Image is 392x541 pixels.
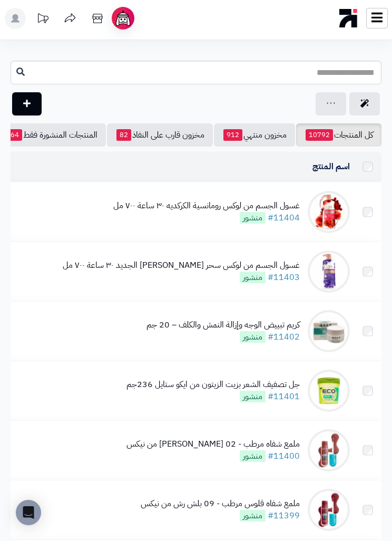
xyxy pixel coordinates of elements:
div: Open Intercom Messenger [16,500,41,525]
span: 912 [223,129,242,141]
img: غسول الجسم من لوكس رومانسية الكركديه ٣٠ ساعة ٧٠٠ مل [308,191,350,233]
a: #11401 [268,390,300,403]
span: منشور [240,212,266,224]
div: كريم تبييض الوجه وإزالة النمش والكلف – 20 جم [146,319,300,331]
div: ملمع شفاه قلوس مرطب - 09 بلش رش من نيكس [141,498,300,510]
span: 82 [116,129,131,141]
a: مخزون منتهي912 [214,123,295,147]
a: #11400 [268,450,300,462]
a: اسم المنتج [312,160,350,173]
span: منشور [240,272,266,283]
a: تحديثات المنصة [30,8,56,32]
img: ملمع شفاه مرطب - 02 هيدرا هوني من نيكس [308,429,350,471]
img: غسول الجسم من لوكس سحر زهرة الأوركيد الجديد ٣٠ ساعة ٧٠٠ مل [308,250,350,293]
span: منشور [240,391,266,402]
div: غسول الجسم من لوكس رومانسية الكركديه ٣٠ ساعة ٧٠٠ مل [113,200,300,212]
div: ملمع شفاه مرطب - 02 [PERSON_NAME] من نيكس [126,438,300,450]
a: #11403 [268,271,300,284]
div: جل تصفيف الشعر بزيت الزيتون من ايكو ستايل 236جم [126,379,300,391]
span: منشور [240,331,266,343]
img: ملمع شفاه قلوس مرطب - 09 بلش رش من نيكس [308,489,350,531]
div: غسول الجسم من لوكس سحر [PERSON_NAME] الجديد ٣٠ ساعة ٧٠٠ مل [63,259,300,272]
img: كريم تبييض الوجه وإزالة النمش والكلف – 20 جم [308,310,350,352]
a: كل المنتجات10792 [296,123,381,147]
a: #11399 [268,509,300,522]
span: 10792 [306,129,333,141]
a: مخزون قارب على النفاذ82 [107,123,213,147]
img: ai-face.png [114,9,132,27]
a: #11404 [268,211,300,224]
span: منشور [240,450,266,462]
img: جل تصفيف الشعر بزيت الزيتون من ايكو ستايل 236جم [308,370,350,412]
img: logo-mobile.png [339,6,358,30]
span: منشور [240,510,266,521]
a: #11402 [268,331,300,343]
